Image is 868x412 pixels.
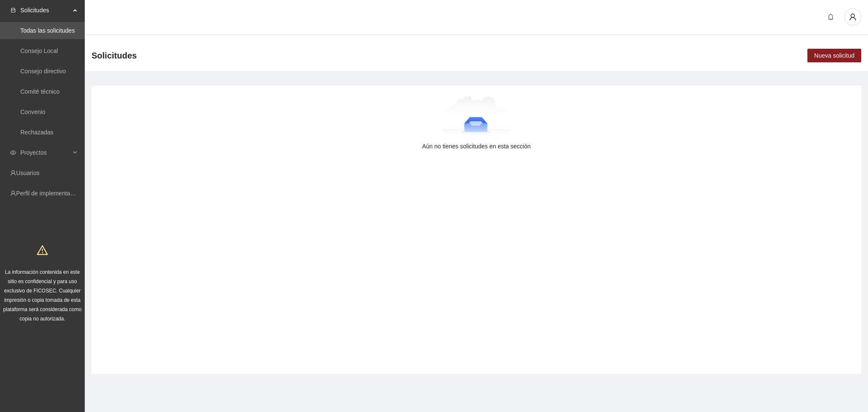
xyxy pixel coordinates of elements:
a: Perfil de implementadora [16,190,82,197]
button: bell [824,10,837,24]
span: warning [37,245,48,256]
div: Aún no tienes solicitudes en esta sección [105,142,848,151]
span: La información contenida en este sitio es confidencial y para uso exclusivo de FICOSEC. Cualquier... [3,269,82,322]
span: user [845,13,861,21]
a: Usuarios [16,170,39,176]
button: Nueva solicitud [807,49,861,62]
span: Nueva solicitud [814,51,854,60]
a: Rechazadas [20,129,53,136]
a: Todas las solicitudes [20,27,75,34]
span: Proyectos [20,144,70,161]
span: inbox [10,7,16,13]
span: Solicitudes [92,49,137,62]
a: Convenio [20,109,45,115]
img: Aún no tienes solicitudes en esta sección [442,96,511,138]
a: Comité técnico [20,88,60,95]
a: Consejo directivo [20,68,66,75]
a: Consejo Local [20,47,58,54]
span: eye [10,150,16,156]
span: Solicitudes [20,2,70,19]
span: bell [824,14,837,20]
button: user [844,8,861,25]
